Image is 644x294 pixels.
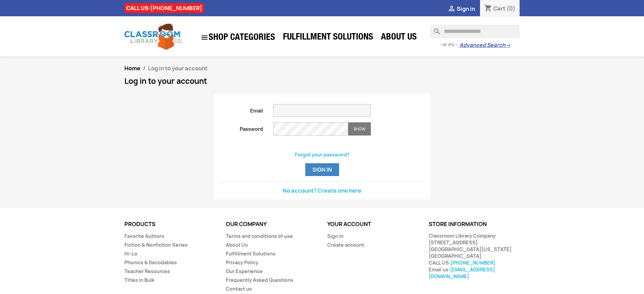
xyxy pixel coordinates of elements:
span: Cart [493,5,505,12]
a: Contact us [226,286,252,292]
p: Store information [429,221,520,227]
span: Log in to your account [148,65,208,72]
a: Create account [327,242,364,248]
a: Phonics & Decodables [124,259,177,266]
a:  Sign in [448,5,475,13]
a: Hi-Lo [124,250,137,257]
a: Our Experience [226,268,263,274]
p: Our company [226,221,317,227]
i:  [200,33,209,42]
a: No account? Create one here [283,187,361,194]
a: Fiction & Nonfiction Series [124,242,188,248]
a: [PHONE_NUMBER] [451,260,495,266]
label: Password [214,122,268,132]
a: About Us [378,31,420,45]
div: Classroom Library Company [STREET_ADDRESS] [GEOGRAPHIC_DATA][US_STATE] [GEOGRAPHIC_DATA] CALL US:... [429,232,520,280]
span: (0) [506,5,516,12]
a: Terms and conditions of use [226,233,293,239]
a: Home [124,65,140,72]
a: [PHONE_NUMBER] [150,4,202,12]
a: Fulfillment Solutions [280,31,377,45]
a: About Us [226,242,248,248]
a: Titles in Bulk [124,277,154,283]
a: Favorite Authors [124,233,164,239]
a: Teacher Resources [124,268,170,274]
span: - or try - [439,41,459,48]
div: CALL US: [124,3,204,13]
span: → [505,42,510,49]
button: Show [348,122,371,136]
p: Products [124,221,216,227]
h1: Log in to your account [124,77,520,85]
span: Sign in [457,5,475,13]
a: Fulfillment Solutions [226,250,276,257]
input: Password input [273,122,348,136]
a: Advanced Search→ [459,42,510,49]
label: Email [214,104,268,114]
a: [EMAIL_ADDRESS][DOMAIN_NAME] [429,266,495,279]
button: Sign in [305,163,339,176]
a: Your account [327,220,371,228]
a: Sign in [327,233,343,239]
i: shopping_cart [484,5,492,13]
img: Classroom Library Company [124,24,182,50]
a: SHOP CATEGORIES [197,30,279,45]
a: Forgot your password? [295,151,350,158]
a: Frequently Asked Questions [226,277,293,283]
a: Privacy Policy [226,259,258,266]
input: Search [430,25,520,38]
i: search [430,25,438,33]
i:  [448,5,456,13]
